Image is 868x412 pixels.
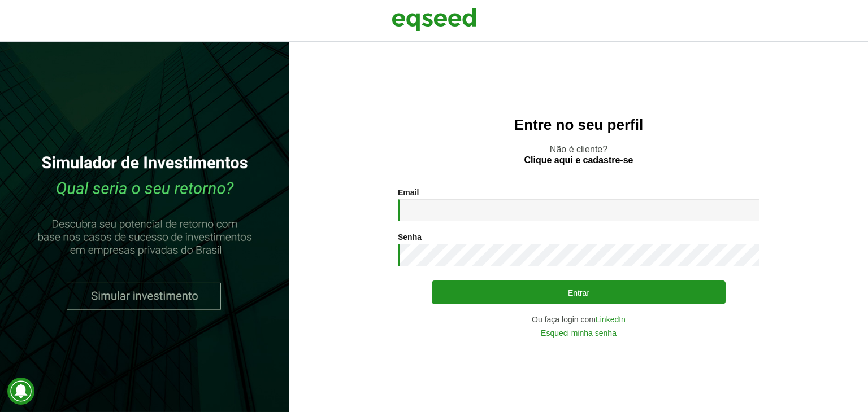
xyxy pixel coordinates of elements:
[398,233,422,241] label: Senha
[524,156,633,165] a: Clique aqui e cadastre-se
[398,189,419,196] label: Email
[312,144,845,165] p: Não é cliente?
[392,6,476,34] img: EqSeed Logo
[312,117,845,133] h2: Entre no seu perfil
[596,315,626,323] a: LinkedIn
[398,315,759,323] div: Ou faça login com
[541,329,617,337] a: Esqueci minha senha
[432,280,726,304] button: Entrar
